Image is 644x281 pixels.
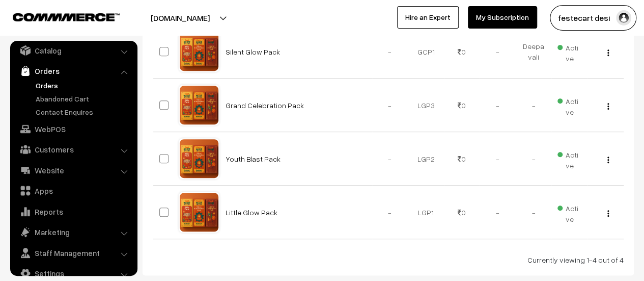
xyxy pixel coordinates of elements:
a: Little Glow Pack [226,208,277,217]
td: LGP2 [408,132,444,186]
span: Active [557,200,581,224]
img: COMMMERCE [13,13,120,21]
a: WebPOS [13,120,134,138]
td: - [372,25,408,79]
img: Menu [607,210,609,217]
a: Silent Glow Pack [226,47,280,56]
td: - [372,79,408,132]
span: Active [557,147,581,171]
a: Website [13,161,134,180]
td: - [480,79,516,132]
a: Customers [13,140,134,159]
a: Marketing [13,223,134,241]
td: GCP1 [408,25,444,79]
td: 0 [444,25,480,79]
div: Currently viewing 1-4 out of 4 [153,254,624,265]
a: Youth Blast Pack [226,155,281,163]
span: Active [557,93,581,117]
td: - [516,79,552,132]
a: COMMMERCE [13,10,102,22]
a: Grand Celebration Pack [226,101,304,110]
td: - [516,132,552,186]
a: Catalog [13,41,134,60]
td: 0 [444,186,480,239]
button: [DOMAIN_NAME] [115,5,245,31]
td: 0 [444,79,480,132]
td: 0 [444,132,480,186]
button: festecart desi [550,5,636,31]
a: Contact Enquires [33,107,134,117]
a: Orders [13,62,134,80]
td: - [480,186,516,239]
a: Apps [13,182,134,200]
td: - [516,186,552,239]
td: - [372,132,408,186]
td: LGP3 [408,79,444,132]
td: LGP1 [408,186,444,239]
img: Menu [607,103,609,110]
a: Orders [33,80,134,91]
a: Reports [13,202,134,221]
a: Hire an Expert [397,6,459,29]
td: - [480,25,516,79]
img: Menu [607,49,609,56]
td: - [372,186,408,239]
a: Staff Management [13,244,134,262]
a: My Subscription [468,6,537,29]
a: Abandoned Cart [33,93,134,104]
img: user [616,10,631,25]
td: - [480,132,516,186]
span: Active [557,40,581,64]
img: Menu [607,157,609,163]
td: Deepavali [516,25,552,79]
